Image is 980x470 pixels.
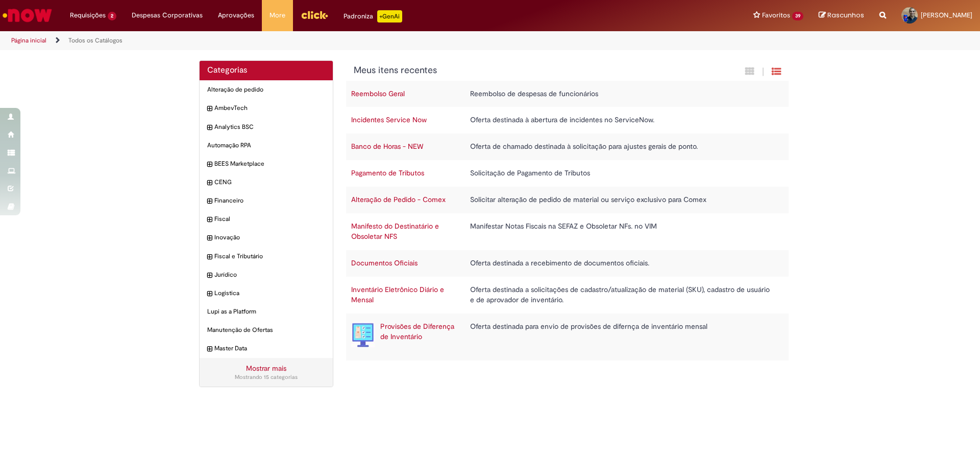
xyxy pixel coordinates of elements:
[246,364,286,373] a: Mostrar mais
[465,160,778,187] td: Solicitação de Pagamento de Tributos
[207,178,212,188] i: expandir categoria CENG
[70,10,106,20] span: Requisições
[214,178,325,187] span: CENG
[214,289,325,298] span: Logistica
[200,80,333,358] ul: Categorias
[200,339,333,358] div: expandir categoria Master Data Master Data
[214,215,325,223] span: Fiscal
[200,191,333,210] div: expandir categoria Financeiro Financeiro
[207,271,212,281] i: expandir categoria Jurídico
[200,210,333,229] div: expandir categoria Fiscal Fiscal
[214,196,325,205] span: Financeiro
[346,213,789,250] tr: Manifesto do Destinatário e Obsoletar NFS Manifestar Notas Fiscais na SEFAZ e Obsoletar NFs. no VIM
[346,133,789,160] tr: Banco de Horas - NEW Oferta de chamado destinada à solicitação para ajustes gerais de ponto.
[214,252,325,261] span: Fiscal e Tributário
[346,277,789,314] tr: Inventário Eletrônico Diário e Mensal Oferta destinada a solicitações de cadastro/atualização de ...
[200,154,333,173] div: expandir categoria BEES Marketplace BEES Marketplace
[200,136,333,155] div: Automação RPA
[207,289,212,299] i: expandir categoria Logistica
[354,65,671,76] h1: {"description":"","title":"Meus itens recentes"} Categoria
[346,314,789,361] tr: Provisões de Diferença de Inventário Provisões de Diferença de Inventário Oferta destinada para e...
[207,66,325,75] h2: Categorias
[200,321,333,340] div: Manutenção de Ofertas
[346,250,789,277] tr: Documentos Oficiais Oferta destinada a recebimento de documentos oficiais.
[68,36,122,44] a: Todos os Catálogos
[214,344,325,353] span: Master Data
[762,10,790,20] span: Favoritos
[351,285,444,304] a: Inventário Eletrônico Diário e Mensal
[465,314,778,361] td: Oferta destinada para envio de provisões de difernça de inventário mensal
[351,115,427,124] a: Incidentes Service Now
[200,265,333,284] div: expandir categoria Jurídico Jurídico
[351,221,439,241] a: Manifesto do Destinatário e Obsoletar NFS
[200,80,333,99] div: Alteração de pedido
[344,10,402,23] div: Padroniza
[207,104,212,114] i: expandir categoria AmbevTech
[207,85,325,94] span: Alteração de pedido
[200,284,333,303] div: expandir categoria Logistica Logistica
[207,233,212,243] i: expandir categoria Inovação
[214,104,325,113] span: AmbevTech
[200,247,333,266] div: expandir categoria Fiscal e Tributário Fiscal e Tributário
[465,107,778,133] td: Oferta destinada à abertura de incidentes no ServiceNow.
[207,326,325,334] span: Manutenção de Ofertas
[465,277,778,314] td: Oferta destinada a solicitações de cadastro/atualização de material (SKU), cadastro de usuário e ...
[346,81,789,107] tr: Reembolso Geral Reembolso de despesas de funcionários
[200,173,333,192] div: expandir categoria CENG CENG
[351,168,424,177] a: Pagamento de Tributos
[207,252,212,262] i: expandir categoria Fiscal e Tributário
[1,5,54,26] img: ServiceNow
[11,36,46,44] a: Página inicial
[465,81,778,107] td: Reembolso de despesas de funcionários
[214,160,325,168] span: BEES Marketplace
[351,258,418,267] a: Documentos Oficiais
[351,322,375,347] img: Provisões de Diferença de Inventário
[132,10,203,20] span: Despesas Corporativas
[465,213,778,250] td: Manifestar Notas Fiscais na SEFAZ e Obsoletar NFs. no VIM
[214,123,325,131] span: Analytics BSC
[827,10,864,20] span: Rascunhos
[207,141,325,150] span: Automação RPA
[200,228,333,247] div: expandir categoria Inovação Inovação
[207,344,212,354] i: expandir categoria Master Data
[214,233,325,242] span: Inovação
[214,271,325,279] span: Jurídico
[346,107,789,133] tr: Incidentes Service Now Oferta destinada à abertura de incidentes no ServiceNow.
[200,302,333,321] div: Lupi as a Platform
[465,250,778,277] td: Oferta destinada a recebimento de documentos oficiais.
[351,195,446,204] a: Alteração de Pedido - Comex
[8,31,646,50] ul: Trilhas de página
[207,123,212,133] i: expandir categoria Analytics BSC
[351,142,423,151] a: Banco de Horas - NEW
[346,187,789,213] tr: Alteração de Pedido - Comex Solicitar alteração de pedido de material ou serviço exclusivo para C...
[301,7,328,23] img: click_logo_yellow_360x200.png
[108,12,116,20] span: 2
[745,66,754,76] i: Exibição em cartão
[200,99,333,118] div: expandir categoria AmbevTech AmbevTech
[377,10,402,23] p: +GenAi
[819,11,864,20] a: Rascunhos
[762,66,764,78] span: |
[207,160,212,170] i: expandir categoria BEES Marketplace
[465,187,778,213] td: Solicitar alteração de pedido de material ou serviço exclusivo para Comex
[218,10,254,20] span: Aprovações
[380,322,454,341] a: Provisões de Diferença de Inventário
[207,196,212,207] i: expandir categoria Financeiro
[207,307,325,316] span: Lupi as a Platform
[207,215,212,225] i: expandir categoria Fiscal
[792,12,803,20] span: 39
[351,89,405,98] a: Reembolso Geral
[346,160,789,187] tr: Pagamento de Tributos Solicitação de Pagamento de Tributos
[200,118,333,137] div: expandir categoria Analytics BSC Analytics BSC
[465,133,778,160] td: Oferta de chamado destinada à solicitação para ajustes gerais de ponto.
[921,11,972,19] span: [PERSON_NAME]
[207,373,325,382] div: Mostrando 15 categorias
[269,10,285,20] span: More
[772,66,781,76] i: Exibição de grade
